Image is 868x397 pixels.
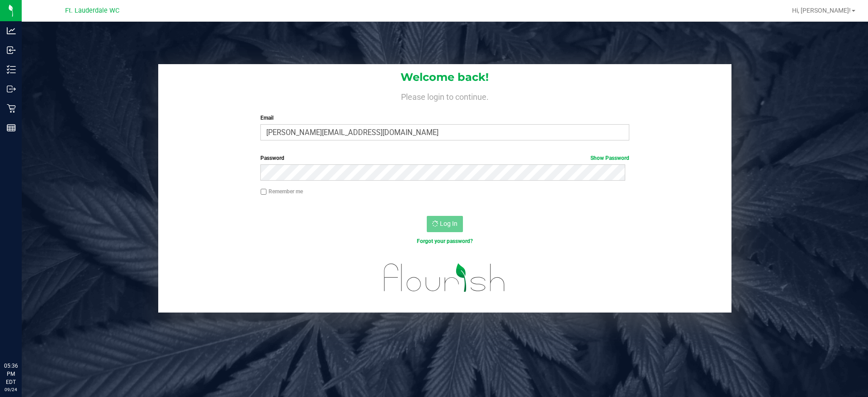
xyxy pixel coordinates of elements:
[4,362,18,386] p: 05:36 PM EDT
[158,90,731,101] h4: Please login to continue.
[373,255,516,301] img: flourish_logo.svg
[792,7,851,14] span: Hi, [PERSON_NAME]!
[440,220,458,227] span: Log In
[65,7,119,14] span: Ft. Lauderdale WC
[260,114,629,122] label: Email
[4,386,18,393] p: 09/24
[590,155,629,161] a: Show Password
[7,84,16,93] inline-svg: Outbound
[427,216,463,232] button: Log In
[7,65,16,74] inline-svg: Inventory
[158,71,731,83] h1: Welcome back!
[417,238,473,244] a: Forgot your password?
[7,104,16,113] inline-svg: Retail
[7,26,16,35] inline-svg: Analytics
[260,187,303,196] label: Remember me
[7,46,16,55] inline-svg: Inbound
[260,155,284,161] span: Password
[260,189,267,195] input: Remember me
[7,123,16,132] inline-svg: Reports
